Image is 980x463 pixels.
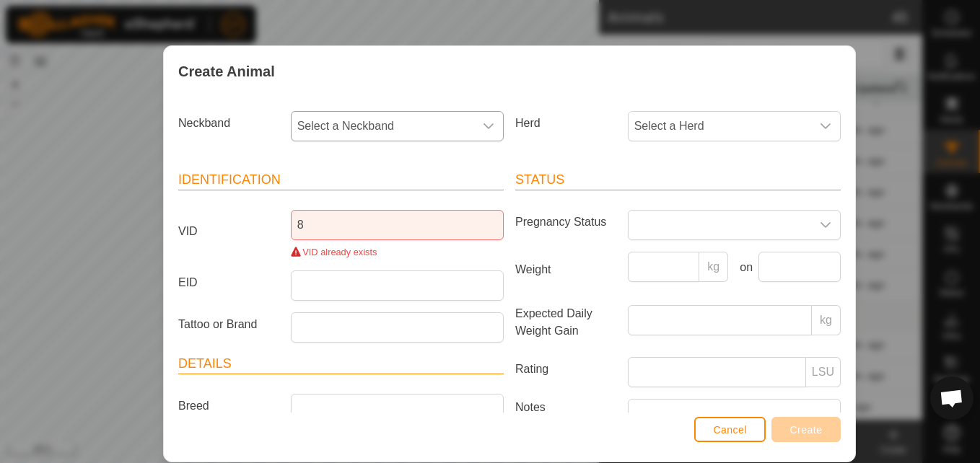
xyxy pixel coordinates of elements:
[172,394,285,418] label: Breed
[694,417,766,442] button: Cancel
[734,259,753,276] label: on
[629,112,811,141] span: Select a Herd
[509,210,622,234] label: Pregnancy Status
[178,170,504,190] header: Identification
[812,305,841,335] p-inputgroup-addon: kg
[474,112,503,141] div: dropdown trigger
[509,252,622,288] label: Weight
[811,211,840,239] div: dropdown trigger
[509,357,622,382] label: Rating
[713,424,747,436] span: Cancel
[771,417,841,442] button: Create
[806,357,841,387] p-inputgroup-addon: LSU
[172,210,285,253] label: VID
[515,170,841,190] header: Status
[172,270,285,295] label: EID
[509,305,622,340] label: Expected Daily Weight Gain
[292,112,474,141] span: Select a Neckband
[178,354,504,374] header: Details
[172,111,285,136] label: Neckband
[699,252,728,282] p-inputgroup-addon: kg
[172,312,285,337] label: Tattoo or Brand
[509,111,622,136] label: Herd
[811,112,840,141] div: dropdown trigger
[790,424,823,436] span: Create
[930,376,974,420] div: Open chat
[178,61,275,82] span: Create Animal
[291,245,504,259] div: VID already exists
